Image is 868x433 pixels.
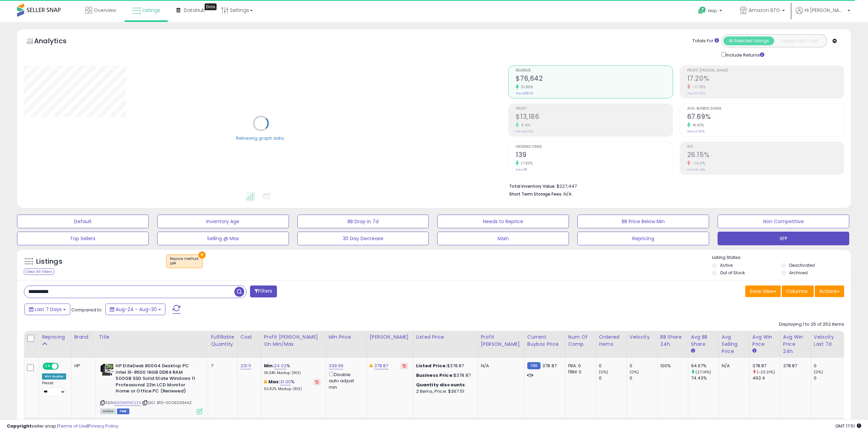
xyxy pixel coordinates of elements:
div: Title [99,334,205,341]
span: 378.87 [542,362,557,369]
h2: $13,186 [516,113,672,122]
h2: 67.69% [687,113,844,122]
span: ROI [687,145,844,149]
div: HP [74,363,91,369]
button: Listings With Cost [774,36,825,45]
span: Aug-24 - Aug-30 [116,306,157,313]
small: (0%) [630,369,639,375]
div: 7 [211,363,232,369]
div: N/A [481,363,519,369]
button: × [198,251,206,259]
div: 378.87 [752,363,780,369]
span: Overview [94,7,116,14]
button: Columns [782,285,814,297]
div: Min Price [329,334,364,341]
label: Out of Stock [720,270,745,276]
div: 94.67% [691,363,719,369]
div: Avg Win Price [752,334,777,348]
div: 378.87 [783,363,806,369]
span: Compared to: [71,307,103,313]
span: 2025-09-7 17:51 GMT [835,423,861,429]
small: -14.21% [690,161,706,166]
span: Last 7 Days [35,306,62,313]
div: $378.87 [416,363,473,369]
div: Repricing [42,334,69,341]
small: Prev: 30.48% [687,168,705,172]
small: (0%) [599,369,608,375]
span: Hi [PERSON_NAME] [805,7,845,14]
span: OFF [58,364,69,369]
small: 41.40% [690,123,704,128]
div: BB Share 24h. [660,334,685,348]
p: 50.82% Markup (ROI) [264,387,321,391]
a: 339.99 [329,362,344,369]
button: Save View [745,285,781,297]
button: Default [17,215,149,228]
small: 31.80% [519,84,533,90]
p: 35.34% Markup (ROI) [264,371,321,375]
b: Quantity discounts [416,382,465,388]
label: Active [720,262,733,268]
a: 378.87 [374,362,388,369]
button: Main [437,232,569,245]
b: Business Price: [416,372,454,378]
b: Total Inventory Value: [509,183,556,189]
div: Win BuyBox [42,373,66,380]
span: ON [43,364,52,369]
label: Archived [789,270,808,276]
label: Deactivated [789,262,815,268]
div: Include Returns [716,51,773,59]
span: Columns [786,288,808,295]
span: N/A [563,191,572,197]
p: Listing States: [712,254,851,261]
li: $227,447 [509,182,839,190]
small: (27.19%) [695,369,711,375]
div: Totals For [692,38,719,44]
small: (-23.21%) [757,369,775,375]
small: -17.78% [690,84,706,90]
div: 0 [599,363,627,369]
div: $378.87 [416,372,473,378]
div: Avg BB Share [691,334,716,348]
div: Fulfillable Quantity [211,334,234,348]
div: Profit [PERSON_NAME] [481,334,521,348]
div: SFP [170,261,199,266]
div: 493.4 [752,375,780,381]
th: The percentage added to the cost of goods (COGS) that forms the calculator for Min & Max prices. [261,331,326,358]
span: Profit [516,107,672,111]
button: Selling @ Max [157,232,289,245]
a: Hi [PERSON_NAME] [796,7,850,22]
span: Listings [143,7,160,14]
span: All listings currently available for purchase on Amazon [100,408,116,414]
small: Prev: $12,163 [516,129,533,134]
span: Help [708,8,717,14]
div: Brand [74,334,93,341]
div: Current Buybox Price [527,334,562,348]
small: Avg BB Share. [691,348,695,354]
i: Get Help [698,6,706,15]
span: Amazon BTG [749,7,780,14]
div: ASIN: [100,363,203,413]
div: Velocity [630,334,654,341]
div: FBA: 0 [568,363,591,369]
small: Prev: $58,151 [516,91,533,95]
small: Prev: 20.92% [687,91,705,95]
b: Listed Price: [416,362,447,369]
small: 8.41% [519,123,531,128]
div: Velocity Last 7d [814,334,839,348]
button: Inventory Age [157,215,289,228]
strong: Copyright [7,423,32,429]
button: Repricing [577,232,709,245]
div: 100% [660,363,683,369]
h2: 17.20% [687,75,844,84]
div: Retrieving graph data.. [236,135,286,141]
div: Profit [PERSON_NAME] on Min/Max [264,334,323,348]
div: 0 [599,375,627,381]
h2: 26.15% [687,151,844,160]
div: 0 [814,363,841,369]
button: Last 7 Days [25,304,70,315]
div: Displaying 1 to 25 of 252 items [779,321,844,328]
a: Terms of Use [58,423,87,429]
span: | SKU: BTG-00060394AZ [142,400,192,405]
div: 74.43% [691,375,719,381]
